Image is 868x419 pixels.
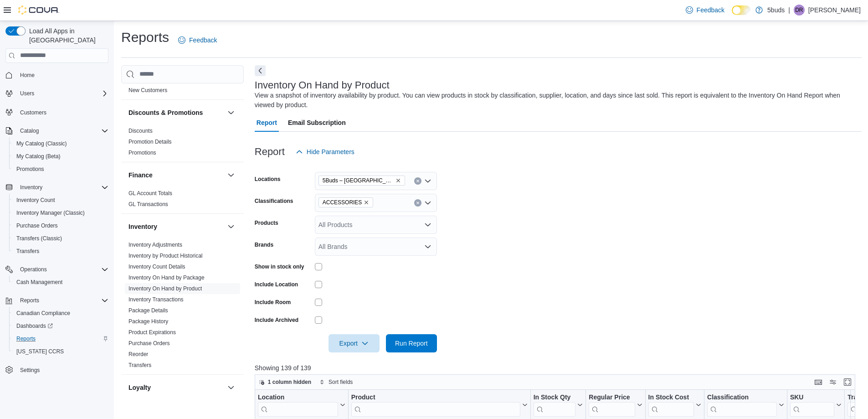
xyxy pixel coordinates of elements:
[13,151,64,162] a: My Catalog (Beta)
[128,149,156,156] span: Promotions
[16,235,62,242] span: Transfers (Classic)
[648,393,693,417] div: In Stock Cost
[697,5,724,15] span: Feedback
[255,363,862,372] p: Showing 139 of 139
[9,232,112,245] button: Transfers (Classic)
[16,140,67,147] span: My Catalog (Classic)
[16,335,36,342] span: Reports
[128,307,168,314] a: Package Details
[424,243,431,250] button: Open list of options
[128,329,176,336] a: Product Expirations
[255,263,304,270] label: Show in stock only
[226,221,236,232] button: Inventory
[121,188,244,213] div: Finance
[128,171,153,180] h3: Finance
[258,393,345,417] button: Location
[16,182,108,193] span: Inventory
[395,339,428,348] span: Run Report
[16,153,61,160] span: My Catalog (Beta)
[648,393,701,417] button: In Stock Cost
[13,207,88,218] a: Inventory Manager (Classic)
[13,321,108,331] span: Dashboards
[255,299,291,306] label: Include Room
[9,163,112,176] button: Promotions
[9,276,112,289] button: Cash Management
[16,322,53,330] span: Dashboards
[533,393,583,417] button: In Stock Qty
[121,125,244,162] div: Discounts & Promotions
[189,36,217,45] span: Feedback
[128,242,182,248] a: Inventory Adjustments
[268,378,311,386] span: 1 column hidden
[128,252,203,259] span: Inventory by Product Historical
[128,241,182,248] span: Inventory Adjustments
[13,138,108,149] span: My Catalog (Classic)
[2,181,112,194] button: Inventory
[13,346,67,357] a: [US_STATE] CCRS
[16,295,43,306] button: Reports
[13,233,66,244] a: Transfers (Classic)
[424,177,431,185] button: Open list of options
[13,333,108,344] span: Reports
[351,393,520,417] div: Product
[128,201,168,208] span: GL Transactions
[13,246,43,257] a: Transfers
[16,107,50,118] a: Customers
[128,362,151,368] a: Transfers
[2,363,112,377] button: Settings
[16,182,46,193] button: Inventory
[128,222,157,231] h3: Inventory
[128,150,156,156] a: Promotions
[18,5,59,15] img: Cova
[255,80,390,91] h3: Inventory On Hand by Product
[26,26,108,45] span: Load All Apps in [GEOGRAPHIC_DATA]
[334,334,374,352] span: Export
[13,346,108,357] span: Washington CCRS
[13,277,108,288] span: Cash Management
[13,195,108,206] span: Inventory Count
[307,147,354,156] span: Hide Parameters
[255,219,278,227] label: Products
[20,127,39,134] span: Catalog
[316,377,356,388] button: Sort fields
[175,31,221,49] a: Feedback
[329,334,380,352] button: Export
[128,253,203,259] a: Inventory by Product Historical
[795,5,803,16] span: DR
[128,296,184,303] span: Inventory Transactions
[589,393,642,417] button: Regular Price
[128,127,153,134] span: Discounts
[13,138,71,149] a: My Catalog (Classic)
[589,393,635,402] div: Regular Price
[20,367,40,374] span: Settings
[16,365,43,376] a: Settings
[790,393,834,402] div: SKU
[128,87,167,93] a: New Customers
[128,190,172,197] span: GL Account Totals
[255,197,293,205] label: Classifications
[323,198,362,207] span: ACCESSORIES
[533,393,575,417] div: In Stock Qty
[2,105,112,119] button: Customers
[121,28,169,47] h1: Reports
[707,393,777,417] div: Classification
[13,151,108,162] span: My Catalog (Beta)
[351,393,520,402] div: Product
[128,362,151,369] span: Transfers
[13,308,108,319] span: Canadian Compliance
[128,340,170,347] span: Purchase Orders
[9,307,112,320] button: Canadian Compliance
[790,393,842,417] button: SKU
[255,176,281,183] label: Locations
[128,201,168,207] a: GL Transactions
[257,114,277,132] span: Report
[318,197,374,207] span: ACCESSORIES
[128,139,172,145] a: Promotion Details
[707,393,777,402] div: Classification
[128,318,168,325] a: Package History
[2,68,112,82] button: Home
[128,285,202,292] a: Inventory On Hand by Product
[2,87,112,100] button: Users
